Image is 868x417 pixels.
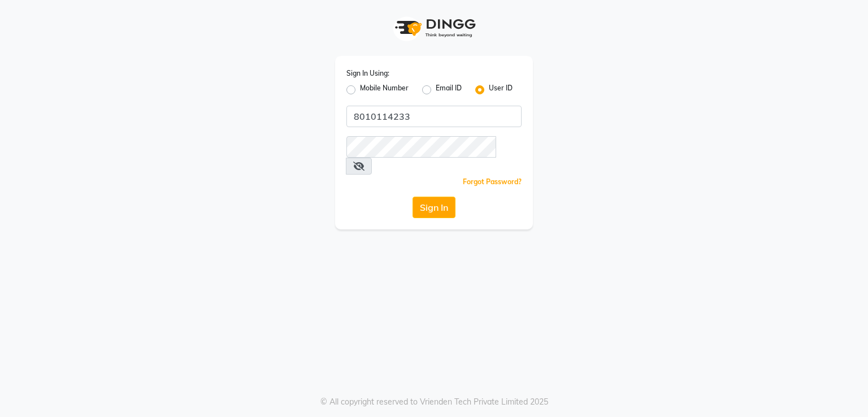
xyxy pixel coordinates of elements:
[463,177,522,186] a: Forgot Password?
[413,197,455,218] button: Sign In
[346,68,389,79] label: Sign In Using:
[389,11,479,45] img: logo1.svg
[360,83,409,97] label: Mobile Number
[489,83,513,97] label: User ID
[436,83,462,97] label: Email ID
[346,106,522,127] input: Username
[346,136,496,158] input: Username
